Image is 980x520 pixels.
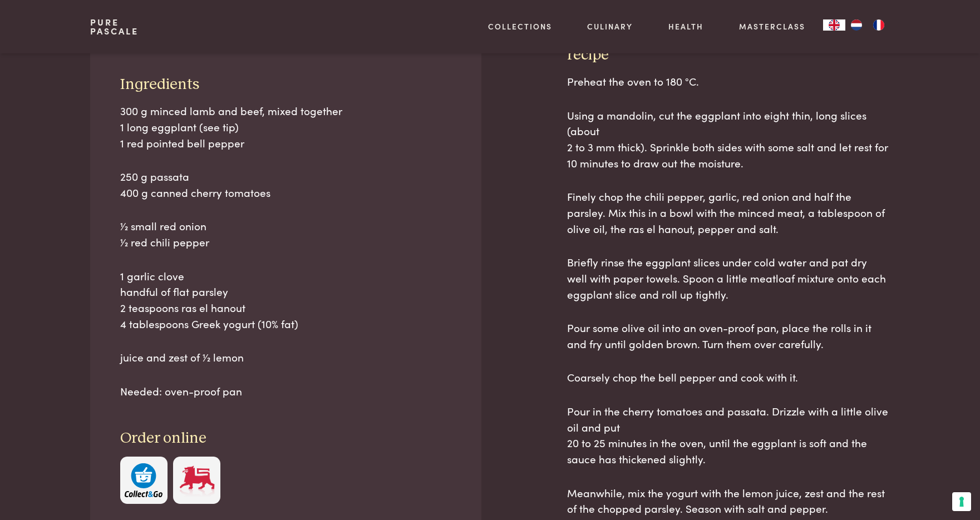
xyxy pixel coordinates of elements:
[567,46,890,65] h3: recipe
[823,19,845,31] a: EN
[739,21,805,32] a: Masterclass
[567,107,866,138] span: Using a mandolin, cut the eggplant into eight thin, long slices (about
[120,268,184,283] span: 1 garlic clove
[120,185,270,200] span: 400 g canned cherry tomatoes
[120,169,189,184] span: 250 g passata
[567,73,699,88] span: Preheat the oven to 180 °C.
[567,139,888,170] span: 2 to 3 mm thick). Sprinkle both sides with some salt and let rest for 10 minutes to draw out the ...
[567,435,867,466] span: 20 to 25 minutes in the oven, until the eggplant is soft and the sauce has thickened slightly.
[120,300,245,315] span: 2 teaspoons ras el hanout
[868,19,890,31] a: FR
[567,320,871,351] span: Pour some olive oil into an oven-proof pan, place the rolls in it and fry until golden brown. Tur...
[120,284,228,299] span: handful of flat parsley
[567,485,885,516] span: Meanwhile, mix the yogurt with the lemon juice, zest and the rest of the chopped parsley. Season ...
[120,135,244,150] span: 1 red pointed bell pepper
[845,19,868,31] a: NL
[120,349,244,364] span: juice and zest of 1⁄2 lemon
[567,369,798,384] span: Coarsely chop the bell pepper and cook with it.
[120,77,199,92] span: Ingredients
[120,103,342,118] span: 300 g minced lamb and beef, mixed together
[587,21,633,32] a: Culinary
[823,19,890,31] aside: Language selected: English
[488,21,552,32] a: Collections
[845,19,890,31] ul: Language list
[120,316,298,331] span: 4 tablespoons Greek yogurt (10% fat)
[120,429,452,448] h3: Order online
[567,403,888,434] span: Pour in the cherry tomatoes and passata. Drizzle with a little olive oil and put
[178,463,216,497] img: Delhaize
[90,18,139,36] a: PurePascale
[120,119,239,134] span: 1 long eggplant (see tip)
[120,218,206,233] span: 1⁄2 small red onion
[120,383,242,398] span: Needed: oven-proof pan
[952,492,971,511] button: Your consent preferences for tracking technologies
[125,463,162,497] img: c308188babc36a3a401bcb5cb7e020f4d5ab42f7cacd8327e500463a43eeb86c.svg
[823,19,845,31] div: Language
[120,234,209,249] span: 1⁄2 red chili pepper
[668,21,703,32] a: Health
[567,189,885,235] span: Finely chop the chili pepper, garlic, red onion and half the parsley. Mix this in a bowl with the...
[567,254,886,301] span: Briefly rinse the eggplant slices under cold water and pat dry well with paper towels. Spoon a li...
